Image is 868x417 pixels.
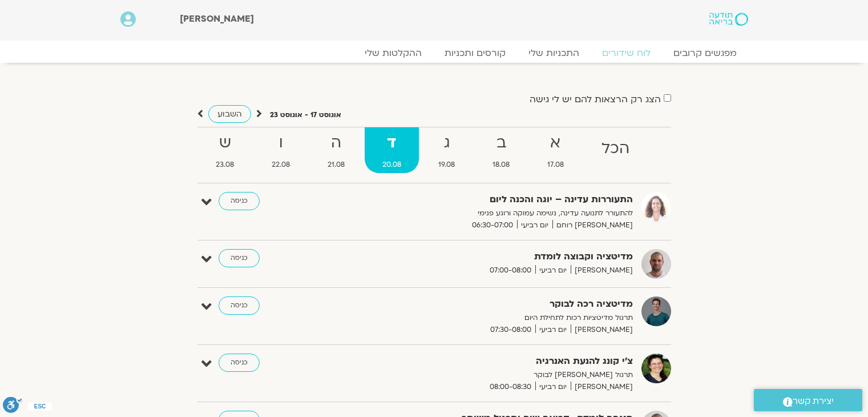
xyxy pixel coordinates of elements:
a: ה21.08 [310,127,362,173]
a: לוח שידורים [591,47,662,59]
strong: ב [475,130,527,156]
span: השבוע [217,109,242,119]
a: ג19.08 [421,127,473,173]
strong: ג [421,130,473,156]
p: תרגול מדיטציות רכות לתחילת היום [353,312,633,324]
strong: התעוררות עדינה – יוגה והכנה ליום [353,192,633,207]
nav: Menu [120,47,748,59]
span: [PERSON_NAME] [571,381,633,393]
span: יום רביעי [517,219,552,231]
span: 07:30-08:00 [486,324,535,336]
span: יצירת קשר [793,394,834,409]
a: התכניות שלי [517,47,591,59]
span: יום רביעי [535,264,571,276]
span: יום רביעי [535,381,571,393]
span: 20.08 [365,159,419,171]
a: ד20.08 [365,127,419,173]
strong: מדיטציה רכה לבוקר [353,296,633,312]
a: כניסה [219,354,260,372]
strong: הכל [584,136,647,162]
a: מפגשים קרובים [662,47,748,59]
a: ההקלטות שלי [353,47,433,59]
span: 08:00-08:30 [486,381,535,393]
a: השבוע [208,105,251,123]
strong: צ'י קונג להנעת האנרגיה [353,354,633,369]
span: 23.08 [199,159,252,171]
strong: ש [199,130,252,156]
a: ב18.08 [475,127,527,173]
p: להתעורר לתנועה עדינה, נשימה עמוקה ורוגע פנימי [353,207,633,219]
span: 06:30-07:00 [468,219,517,231]
span: 21.08 [310,159,362,171]
strong: א [530,130,582,156]
span: [PERSON_NAME] [180,13,254,25]
span: 19.08 [421,159,473,171]
a: הכל [584,127,647,173]
a: יצירת קשר [754,389,862,411]
strong: ה [310,130,362,156]
span: 07:00-08:00 [486,264,535,276]
strong: מדיטציה וקבוצה לומדת [353,249,633,264]
label: הצג רק הרצאות להם יש לי גישה [530,94,661,105]
p: תרגול [PERSON_NAME] לבוקר [353,369,633,381]
span: [PERSON_NAME] [571,324,633,336]
span: 22.08 [254,159,308,171]
span: 18.08 [475,159,527,171]
strong: ד [365,130,419,156]
span: [PERSON_NAME] רוחם [552,219,633,231]
span: יום רביעי [535,324,571,336]
a: ו22.08 [254,127,308,173]
a: ש23.08 [199,127,252,173]
a: קורסים ותכניות [433,47,517,59]
span: 17.08 [530,159,582,171]
p: אוגוסט 17 - אוגוסט 23 [270,109,341,121]
span: [PERSON_NAME] [571,264,633,276]
strong: ו [254,130,308,156]
a: א17.08 [530,127,582,173]
a: כניסה [219,296,260,315]
a: כניסה [219,192,260,210]
a: כניסה [219,249,260,267]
